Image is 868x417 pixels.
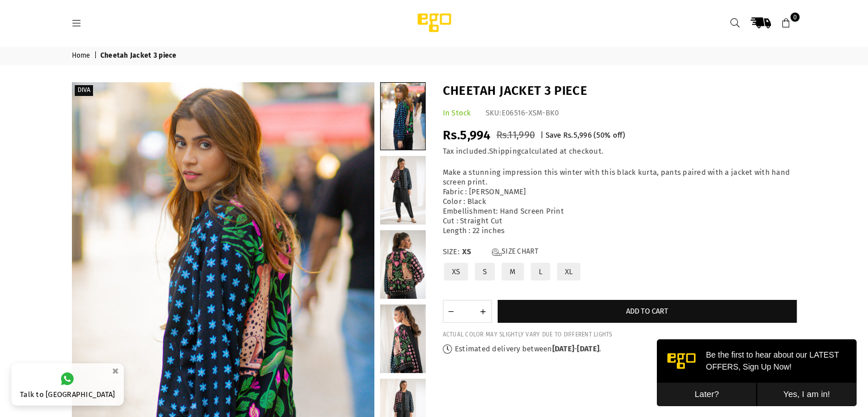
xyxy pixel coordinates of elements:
[577,344,599,353] time: [DATE]
[443,109,471,117] span: In Stock
[108,362,122,380] button: ×
[63,46,805,65] nav: breadcrumbs
[498,300,797,323] button: Add to cart
[100,43,200,67] button: Yes, I am in!
[563,131,592,139] span: Rs.5,996
[594,131,625,139] span: ( % off)
[496,129,535,141] span: Rs.11,990
[500,262,524,282] label: M
[486,109,559,118] div: SKU:
[489,147,521,156] a: Shipping
[462,247,485,257] span: XS
[556,262,582,282] label: XL
[530,262,551,282] label: L
[72,51,92,61] a: Home
[75,85,93,96] label: Diva
[552,344,575,353] time: [DATE]
[492,247,538,257] a: Size Chart
[776,13,797,33] a: 0
[443,168,797,235] div: Make a stunning impression this winter with this black kurta, pants paired with a jacket with han...
[386,11,483,34] img: Ego
[443,331,797,339] div: ACTUAL COLOR MAY SLIGHTLY VARY DUE TO DIFFERENT LIGHTS
[443,262,470,282] label: XS
[502,109,559,117] span: E06516-XSM-BK0
[545,131,561,139] span: Save
[443,147,797,157] div: Tax included. calculated at checkout.
[11,363,124,406] a: Talk to [GEOGRAPHIC_DATA]
[443,82,797,100] h1: Cheetah Jacket 3 piece
[626,307,668,315] span: Add to cart
[443,344,797,354] p: Estimated delivery between - .
[443,247,797,257] label: Size:
[725,13,745,33] a: Search
[443,300,492,323] quantity-input: Quantity
[657,339,857,406] iframe: webpush-onsite
[443,127,491,143] span: Rs.5,994
[94,51,99,61] span: |
[790,13,800,22] span: 0
[67,18,87,27] a: Menu
[596,131,604,139] span: 50
[474,262,496,282] label: S
[100,51,179,61] span: Cheetah Jacket 3 piece
[540,131,543,139] span: |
